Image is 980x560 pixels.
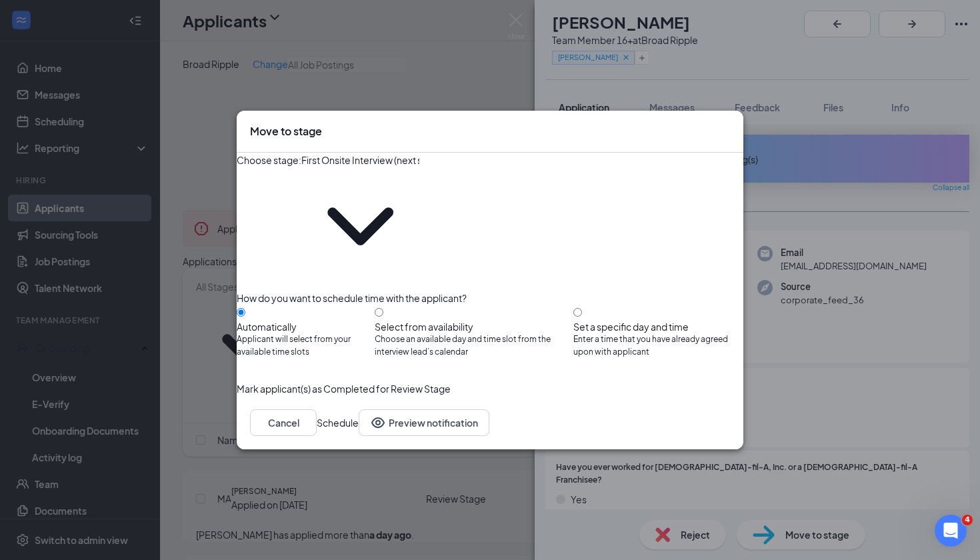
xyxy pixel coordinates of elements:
[375,333,573,359] span: Choose an available day and time slot from the interview lead’s calendar
[359,409,489,436] button: Preview notificationEye
[573,320,743,333] div: Set a specific day and time
[237,153,301,285] span: Choose stage :
[962,515,973,525] span: 4
[237,291,743,305] div: How do you want to schedule time with the applicant?
[237,333,375,359] span: Applicant will select from your available time slots
[250,124,322,139] h3: Move to stage
[250,409,317,436] button: Cancel
[317,409,359,436] button: Schedule
[237,381,451,396] span: Mark applicant(s) as Completed for Review Stage
[375,320,573,333] div: Select from availability
[301,167,419,285] svg: ChevronDown
[935,515,967,547] iframe: Intercom live chat
[573,333,743,359] span: Enter a time that you have already agreed upon with applicant
[237,320,375,333] div: Automatically
[370,415,386,431] svg: Eye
